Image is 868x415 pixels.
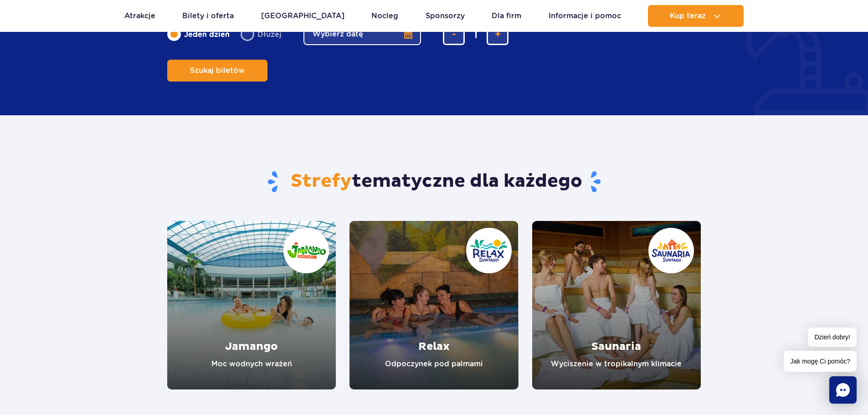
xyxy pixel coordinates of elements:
[487,23,508,45] button: dodaj bilet
[670,12,706,20] span: Kup teraz
[167,25,230,44] label: Jeden dzień
[465,23,487,45] input: liczba biletów
[784,351,857,372] span: Jak mogę Ci pomóc?
[303,23,421,45] button: Wybierz datę
[241,25,282,44] label: Dłużej
[829,376,857,404] div: Chat
[532,221,701,389] a: Saunaria
[167,60,267,82] button: Szukaj biletów
[371,5,398,27] a: Nocleg
[261,5,344,27] a: [GEOGRAPHIC_DATA]
[167,170,701,194] h2: tematyczne dla każdego
[167,221,336,389] a: Jamango
[349,221,518,389] a: Relax
[124,5,155,27] a: Atrakcje
[190,67,245,75] span: Szukaj biletów
[426,5,465,27] a: Sponsorzy
[291,170,352,193] span: Strefy
[182,5,234,27] a: Bilety i oferta
[808,328,857,347] span: Dzień dobry!
[549,5,621,27] a: Informacje i pomoc
[648,5,744,27] button: Kup teraz
[443,23,465,45] button: usuń bilet
[492,5,521,27] a: Dla firm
